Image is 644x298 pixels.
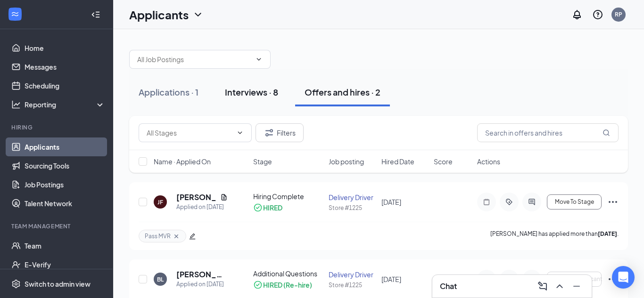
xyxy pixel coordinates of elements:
[615,10,622,18] div: RP
[176,269,228,280] h5: [PERSON_NAME] [PERSON_NAME]
[481,198,492,206] svg: Note
[569,279,584,294] button: Minimize
[255,56,263,63] svg: ChevronDown
[440,281,457,291] h3: Chat
[504,198,515,206] svg: ActiveTag
[264,127,275,138] svg: Filter
[25,194,105,213] a: Talent Network
[220,193,228,201] svg: Document
[225,86,278,98] div: Interviews · 8
[526,198,537,206] svg: ActiveChat
[263,203,282,212] div: HIRED
[91,10,100,19] svg: Collapse
[176,280,228,289] div: Applied on [DATE]
[253,203,263,212] svg: CheckmarkCircle
[189,233,196,240] span: edit
[25,76,105,95] a: Scheduling
[173,233,180,240] svg: Cross
[381,157,414,166] span: Hired Date
[571,281,582,292] svg: Minimize
[381,198,401,206] span: [DATE]
[25,39,105,57] a: Home
[25,279,91,289] div: Switch to admin view
[535,279,550,294] button: ComposeMessage
[434,157,453,166] span: Score
[305,86,380,98] div: Offers and hires · 2
[25,137,105,156] a: Applicants
[571,9,583,20] svg: Notifications
[607,196,619,208] svg: Ellipses
[25,175,105,194] a: Job Postings
[603,129,610,137] svg: MagnifyingGlass
[490,230,619,242] p: [PERSON_NAME] has applied more than .
[25,156,105,175] a: Sourcing Tools
[176,202,228,212] div: Applied on [DATE]
[598,230,617,237] b: [DATE]
[329,281,375,289] div: Store #1225
[477,123,619,142] input: Search in offers and hires
[192,9,204,20] svg: ChevronDown
[552,279,567,294] button: ChevronUp
[157,198,163,206] div: JF
[592,9,603,20] svg: QuestionInfo
[25,236,105,255] a: Team
[11,279,21,289] svg: Settings
[537,281,548,292] svg: ComposeMessage
[139,86,198,98] div: Applications · 1
[329,157,364,166] span: Job posting
[253,192,323,201] div: Hiring Complete
[11,123,103,131] div: Hiring
[547,272,602,287] button: Waiting on Applicant
[554,281,565,292] svg: ChevronUp
[129,7,189,23] h1: Applicants
[154,157,211,166] span: Name · Applied On
[10,9,20,19] svg: WorkstreamLogo
[25,255,105,274] a: E-Verify
[253,157,272,166] span: Stage
[253,280,263,290] svg: CheckmarkCircle
[555,199,594,205] span: Move To Stage
[381,275,401,283] span: [DATE]
[263,280,312,290] div: HIRED (Re-hire)
[253,269,323,278] div: Additional Questions
[137,54,251,64] input: All Job Postings
[236,129,244,137] svg: ChevronDown
[329,204,375,212] div: Store #1225
[145,232,171,240] span: Pass MVR
[176,192,216,202] h5: [PERSON_NAME]
[547,194,602,209] button: Move To Stage
[11,222,103,230] div: Team Management
[157,275,164,283] div: BL
[256,123,304,142] button: Filter Filters
[477,157,500,166] span: Actions
[25,57,105,76] a: Messages
[25,100,106,109] div: Reporting
[329,193,375,202] div: Delivery Driver
[612,266,635,289] div: Open Intercom Messenger
[147,128,232,138] input: All Stages
[607,274,619,285] svg: Ellipses
[11,100,21,109] svg: Analysis
[329,270,375,279] div: Delivery Driver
